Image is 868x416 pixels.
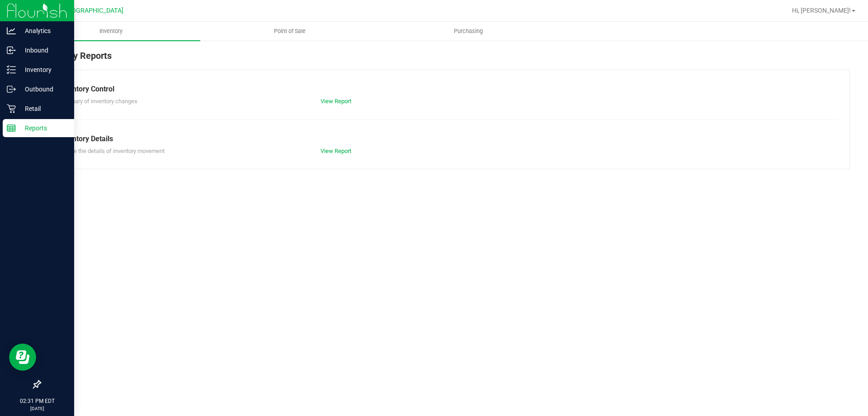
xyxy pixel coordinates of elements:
p: Inbound [16,45,70,56]
a: View Report [321,148,351,154]
p: 02:31 PM EDT [4,397,70,405]
div: Inventory Details [58,134,831,144]
span: Point of Sale [262,27,318,35]
span: Summary of inventory changes [58,98,137,105]
inline-svg: Inventory [7,65,16,74]
a: View Report [321,98,351,105]
inline-svg: Retail [7,104,16,113]
p: [DATE] [4,405,70,412]
inline-svg: Reports [7,124,16,133]
a: Point of Sale [200,22,379,41]
p: Retail [16,103,70,114]
inline-svg: Inbound [7,46,16,55]
div: Inventory Control [58,84,831,95]
div: Inventory Reports [40,49,850,70]
span: Inventory [87,27,135,35]
a: Purchasing [379,22,557,41]
p: Analytics [16,25,70,36]
span: Purchasing [442,27,495,35]
span: Hi, [PERSON_NAME]! [792,7,851,14]
span: [GEOGRAPHIC_DATA] [61,7,123,14]
iframe: Resource center [9,344,36,371]
inline-svg: Analytics [7,26,16,35]
p: Inventory [16,64,70,75]
inline-svg: Outbound [7,85,16,94]
span: Explore the details of inventory movement [58,148,165,154]
a: Inventory [22,22,200,41]
p: Outbound [16,84,70,95]
p: Reports [16,123,70,134]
